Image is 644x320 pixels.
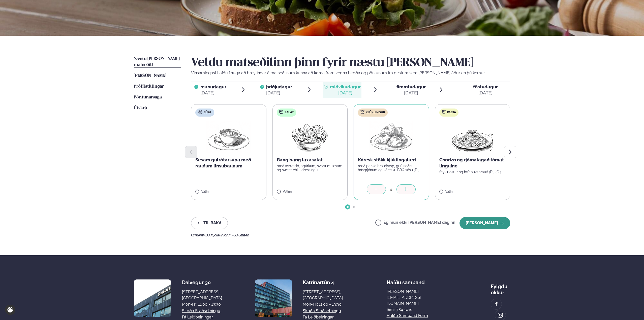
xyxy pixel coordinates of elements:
[195,157,262,169] p: Sesam gulrótarsúpa með rauðum linsubaunum
[439,170,506,174] p: feykir ostur og hvítlauksbrauð (D ) (G )
[200,84,226,89] span: mánudagur
[450,121,495,153] img: Spagetti.png
[473,90,498,96] div: [DATE]
[369,121,413,153] img: Chicken-thighs.png
[191,233,510,237] div: Ofnæmi:
[134,74,166,78] span: [PERSON_NAME]
[303,289,343,301] div: [STREET_ADDRESS], [GEOGRAPHIC_DATA]
[303,301,343,307] div: Mon-Fri: 11:00 - 13:30
[459,217,510,229] button: [PERSON_NAME]
[134,84,164,89] span: Prófílstillingar
[387,307,447,313] p: Sími: 784 1010
[191,56,510,70] h2: Veldu matseðilinn þinn fyrir næstu [PERSON_NAME]
[134,94,162,100] a: Pöntunarsaga
[387,289,447,307] a: [PERSON_NAME][EMAIL_ADDRESS][DOMAIN_NAME]
[5,305,15,315] a: Cookie settings
[198,110,202,114] img: soup.svg
[396,84,426,89] span: fimmtudagur
[353,206,355,208] span: Go to slide 2
[303,279,343,286] div: Katrínartún 4
[185,146,197,158] button: Previous slide
[387,275,425,286] span: Hafðu samband
[277,164,344,172] p: með avókadó, agúrkum, svörtum sesam og sweet chilli dressingu
[182,308,220,314] a: Skoða staðsetningu
[191,70,510,76] p: Vinsamlegast hafðu í huga að breytingar á matseðlinum kunna að koma fram vegna birgða og pöntunum...
[386,187,396,192] div: 1
[266,84,292,89] span: þriðjudagur
[360,110,364,114] img: chicken.svg
[285,111,294,115] span: Salat
[134,95,162,99] span: Pöntunarsaga
[396,90,426,96] div: [DATE]
[232,233,249,237] span: (G ) Glúten
[182,301,222,307] div: Mon-Fri: 11:00 - 13:30
[447,111,456,115] span: Pasta
[200,90,226,96] div: [DATE]
[442,110,446,114] img: pasta.svg
[134,106,147,110] span: Útskrá
[498,312,503,318] img: image alt
[134,57,180,67] span: Næstu [PERSON_NAME] matseðill
[134,73,166,79] a: [PERSON_NAME]
[491,279,510,296] div: Fylgdu okkur
[134,279,171,317] img: image alt
[347,206,349,208] span: Go to slide 1
[491,299,502,309] a: image alt
[473,84,498,89] span: föstudagur
[387,313,428,319] a: Hafðu samband form
[288,121,332,153] img: Salad.png
[366,111,385,115] span: Kjúklingur
[439,157,506,169] p: Chorizo og rjómalagað tómat linguine
[494,301,499,307] img: image alt
[504,146,516,158] button: Next slide
[134,84,164,90] a: Prófílstillingar
[255,279,292,317] img: image alt
[191,217,228,229] button: Til baka
[204,233,232,237] span: (D ) Mjólkurvörur ,
[134,56,181,68] a: Næstu [PERSON_NAME] matseðill
[330,90,361,96] div: [DATE]
[182,279,222,286] div: Dalvegur 30
[277,157,344,163] p: Bang bang laxasalat
[266,90,292,96] div: [DATE]
[358,164,425,172] p: með panko brauðrasp, gufusoðnu hrísgrjónum og kóresku BBQ sósu (D )
[182,289,222,301] div: [STREET_ADDRESS], [GEOGRAPHIC_DATA]
[358,157,425,163] p: Kóresk stökk kjúklingalæri
[279,110,283,114] img: salad.svg
[134,105,147,111] a: Útskrá
[330,84,361,89] span: miðvikudagur
[206,121,251,153] img: Soup.png
[204,111,211,115] span: Súpa
[303,308,341,314] a: Skoða staðsetningu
